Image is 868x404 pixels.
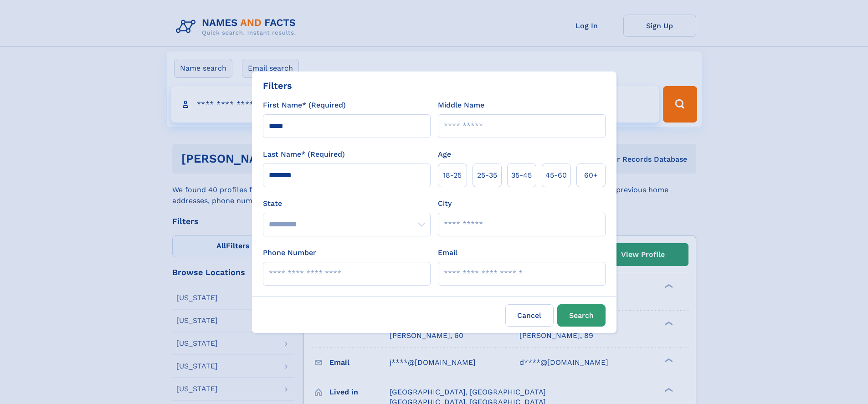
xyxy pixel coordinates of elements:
[438,149,451,160] label: Age
[263,79,292,92] div: Filters
[511,170,532,181] span: 35‑45
[438,100,484,111] label: Middle Name
[505,304,554,327] label: Cancel
[438,198,452,209] label: City
[263,100,346,111] label: First Name* (Required)
[438,247,457,258] label: Email
[263,198,431,209] label: State
[545,170,567,181] span: 45‑60
[584,170,598,181] span: 60+
[263,149,345,160] label: Last Name* (Required)
[557,304,606,327] button: Search
[443,170,462,181] span: 18‑25
[477,170,497,181] span: 25‑35
[263,247,316,258] label: Phone Number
